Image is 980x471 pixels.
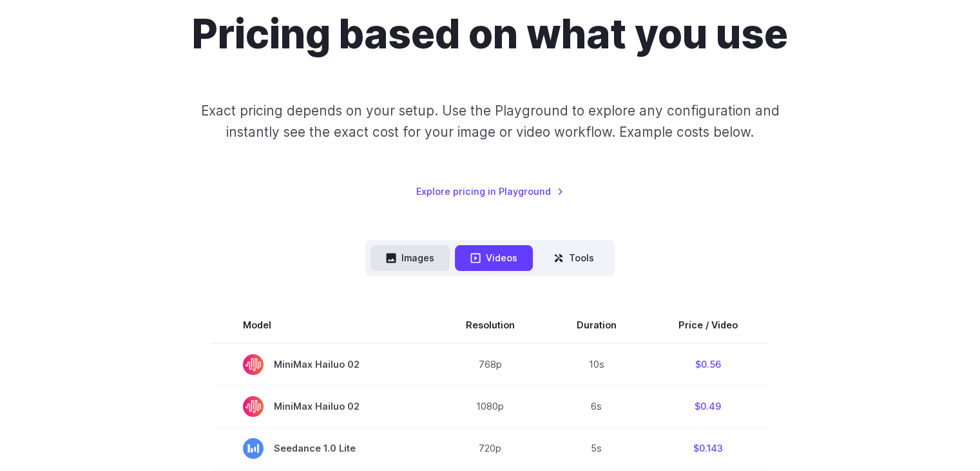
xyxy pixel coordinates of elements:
[546,385,648,427] td: 6s
[370,245,450,270] button: Images
[546,343,648,386] td: 10s
[243,396,404,417] span: MiniMax Hailuo 02
[243,438,404,459] span: Seedance 1.0 Lite
[648,307,769,343] th: Price / Video
[435,307,546,343] th: Resolution
[455,245,533,270] button: Videos
[435,385,546,427] td: 1080p
[648,385,769,427] td: $0.49
[648,427,769,469] td: $0.143
[435,427,546,469] td: 720p
[243,354,404,375] span: MiniMax Hailuo 02
[648,343,769,386] td: $0.56
[192,10,788,59] h1: Pricing based on what you use
[176,100,803,143] p: Exact pricing depends on your setup. Use the Playground to explore any configuration and instantl...
[212,307,435,343] th: Model
[546,307,648,343] th: Duration
[546,427,648,469] td: 5s
[416,184,564,199] a: Explore pricing in Playground
[538,245,610,270] button: Tools
[435,343,546,386] td: 768p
